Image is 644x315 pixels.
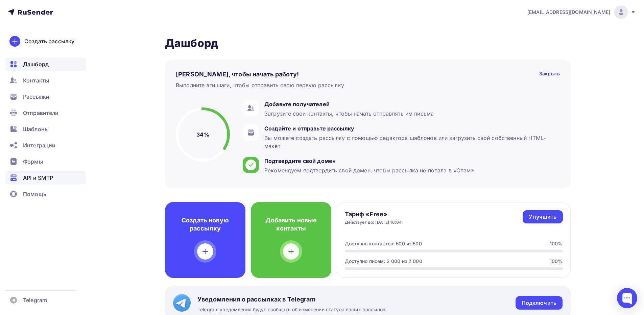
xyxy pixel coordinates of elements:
[264,166,474,174] div: Рекомендуем подтвердить свой домен, чтобы рассылка не попала в «Спам»
[165,37,571,50] h2: Дашборд
[196,130,209,139] h5: 34%
[23,141,55,149] span: Интеграции
[197,295,387,304] span: Уведомления о рассылках в Telegram
[176,70,299,78] h4: [PERSON_NAME], чтобы начать работу!
[264,124,556,132] div: Создайте и отправьте рассылку
[176,81,344,89] div: Выполните эти шаги, чтобы отправить свою первую рассылку
[23,125,49,133] span: Шаблоны
[345,210,402,218] h4: Тариф «Free»
[5,122,86,136] a: Шаблоны
[264,100,434,108] div: Добавьте получателей
[264,157,474,165] div: Подтвердите свой домен
[23,296,47,304] span: Telegram
[5,90,86,103] a: Рассылки
[522,299,556,307] div: Подключить
[550,258,563,265] div: 100%
[539,70,560,78] div: Закрыть
[264,134,556,150] div: Вы можете создать рассылку с помощью редактора шаблонов или загрузить свой собственный HTML-макет
[23,174,53,182] span: API и SMTP
[23,190,46,198] span: Помощь
[527,5,636,19] a: [EMAIL_ADDRESS][DOMAIN_NAME]
[527,9,610,16] span: [EMAIL_ADDRESS][DOMAIN_NAME]
[23,157,43,166] span: Формы
[23,109,59,117] span: Отправители
[529,213,556,221] div: Улучшить
[5,57,86,71] a: Дашборд
[176,216,235,233] h4: Создать новую рассылку
[23,76,49,84] span: Контакты
[550,240,563,247] div: 100%
[5,106,86,120] a: Отправители
[24,37,74,45] div: Создать рассылку
[5,155,86,168] a: Формы
[345,258,422,265] div: Доступно писем: 2 000 из 2 000
[264,110,434,118] div: Загрузите свои контакты, чтобы начать отправлять им письма
[5,74,86,87] a: Контакты
[345,240,422,247] div: Доступно контактов: 500 из 500
[345,220,402,225] div: Действует до: [DATE] 16:04
[262,216,320,233] h4: Добавить новые контакты
[23,60,49,68] span: Дашборд
[23,93,49,101] span: Рассылки
[197,306,387,313] span: Telegram уведомления будут сообщать об изменении статуса ваших рассылок.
